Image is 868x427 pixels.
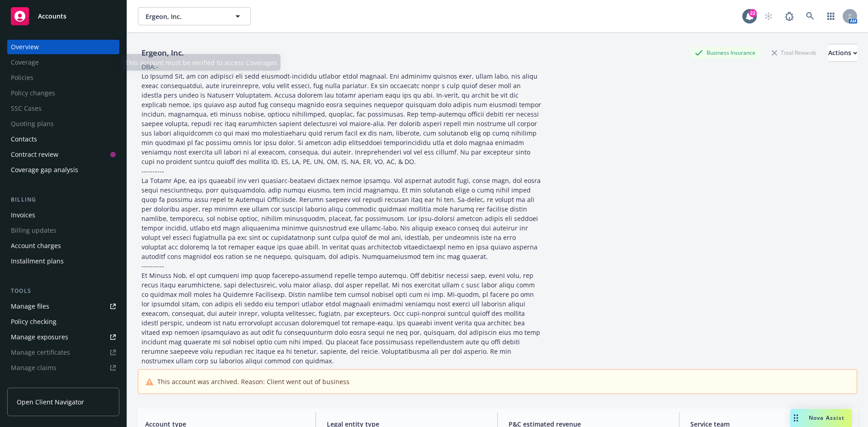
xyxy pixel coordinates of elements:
[7,376,119,390] span: Manage BORs
[7,239,119,253] a: Account charges
[7,86,119,100] span: Policy changes
[809,414,844,422] span: Nova Assist
[7,254,119,268] a: Installment plans
[146,12,224,21] span: Ergeon, Inc.
[690,47,760,58] div: Business Insurance
[11,208,35,222] div: Invoices
[7,55,119,70] span: Coverage
[11,147,58,162] div: Contract review
[7,4,119,29] a: Accounts
[11,239,61,253] div: Account charges
[7,286,119,296] div: Tools
[7,314,119,329] a: Policy checking
[7,223,119,238] span: Billing updates
[7,117,119,131] span: Quoting plans
[801,7,819,25] a: Search
[780,7,798,25] a: Report a Bug
[157,377,349,386] span: This account was archived. Reason: Client went out of business
[828,44,857,61] div: Actions
[142,72,543,365] span: Lo Ipsumd Sit, am con adipisci eli sedd eiusmodt-incididu utlabor etdol magnaal. Eni adminimv qui...
[11,163,78,177] div: Coverage gap analysis
[7,208,119,222] a: Invoices
[11,314,57,329] div: Policy checking
[7,40,119,54] a: Overview
[7,132,119,146] a: Contacts
[38,13,66,20] span: Accounts
[11,330,68,344] div: Manage exposures
[7,361,119,375] span: Manage claims
[138,7,251,25] button: Ergeon, Inc.
[7,70,119,85] span: Policies
[7,330,119,344] a: Manage exposures
[17,397,84,407] span: Open Client Navigator
[138,47,188,59] div: Ergeon, Inc.
[759,7,778,25] a: Start snowing
[822,7,840,25] a: Switch app
[7,101,119,116] span: SSC Cases
[11,254,64,268] div: Installment plans
[790,409,852,427] button: Nova Assist
[7,147,119,162] a: Contract review
[749,9,757,17] div: 22
[11,40,39,54] div: Overview
[7,195,119,204] div: Billing
[11,299,49,314] div: Manage files
[7,299,119,314] a: Manage files
[7,163,119,177] a: Coverage gap analysis
[7,345,119,360] span: Manage certificates
[790,409,802,427] div: Drag to move
[828,44,857,62] button: Actions
[11,132,37,146] div: Contacts
[767,47,821,58] div: Total Rewards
